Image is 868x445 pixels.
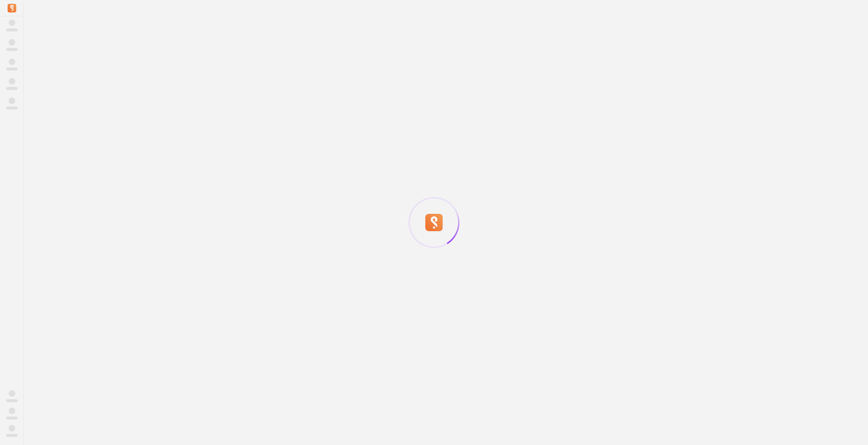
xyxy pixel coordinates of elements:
span: ‌ [6,399,18,402]
span: ‌ [9,20,15,26]
span: ‌ [6,107,18,109]
span: ‌ [6,67,18,70]
span: ‌ [9,39,15,46]
span: ‌ [9,425,15,431]
span: ‌ [6,434,18,437]
span: ‌ [9,390,15,397]
span: ‌ [9,98,15,104]
span: ‌ [6,28,18,31]
span: ‌ [9,78,15,85]
span: ‌ [9,408,15,414]
span: ‌ [6,87,18,90]
span: ‌ [9,59,15,65]
span: ‌ [6,48,18,51]
span: ‌ [6,417,18,420]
